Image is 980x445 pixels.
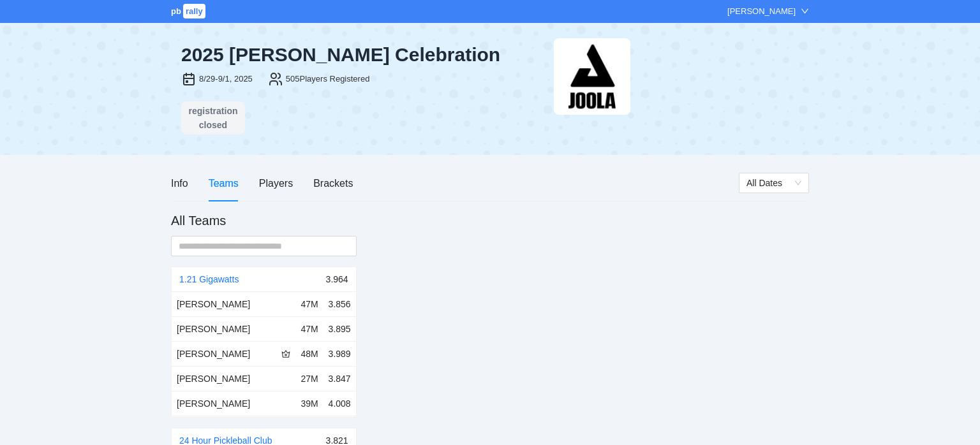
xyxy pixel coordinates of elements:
td: 47M [295,292,323,317]
span: 3.847 [329,374,351,384]
div: [PERSON_NAME] [177,322,290,336]
div: [PERSON_NAME] [177,397,290,411]
span: All Dates [746,173,801,193]
span: pb [171,6,181,16]
div: Players [259,175,293,191]
img: joola-black.png [554,38,630,115]
div: [PERSON_NAME] [177,297,290,311]
a: 1.21 Gigawatts [179,274,239,284]
div: 8/29-9/1, 2025 [199,73,253,85]
div: registration closed [185,104,241,132]
div: Info [171,175,188,191]
span: crown [281,349,290,358]
span: 3.856 [329,299,351,309]
div: 3.964 [326,267,348,291]
div: Brackets [313,175,353,191]
div: [PERSON_NAME] [727,5,796,18]
td: 39M [295,391,323,416]
div: 2025 [PERSON_NAME] Celebration [181,43,544,66]
td: 47M [295,316,323,341]
div: [PERSON_NAME] [177,347,281,361]
div: Teams [209,175,239,191]
td: 48M [295,341,323,366]
span: down [801,7,809,15]
td: 27M [295,366,323,391]
div: [PERSON_NAME] [177,372,290,386]
a: pbrally [171,6,207,16]
span: rally [183,4,205,18]
span: 3.989 [329,349,351,359]
span: 3.895 [329,324,351,334]
h2: All Teams [171,212,226,230]
span: 4.008 [329,398,351,409]
div: 505 Players Registered [286,73,370,85]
